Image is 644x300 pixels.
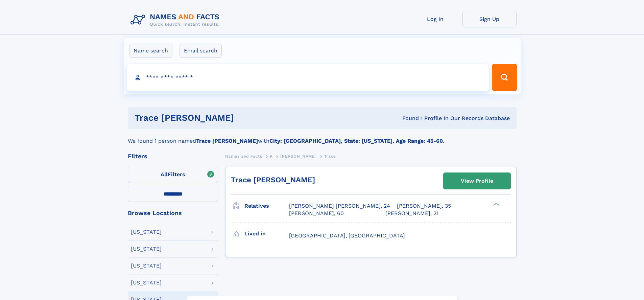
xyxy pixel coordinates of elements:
div: ❯ [492,202,500,207]
div: [US_STATE] [131,280,162,285]
h3: Relatives [244,200,289,212]
b: City: [GEOGRAPHIC_DATA], State: [US_STATE], Age Range: 45-60 [269,138,443,144]
div: View Profile [461,173,493,189]
div: Browse Locations [128,210,218,216]
a: [PERSON_NAME], 21 [385,210,438,217]
a: K [270,152,273,160]
label: Email search [180,44,222,58]
div: [US_STATE] [131,246,162,252]
label: Name search [129,44,172,58]
a: [PERSON_NAME], 60 [289,210,344,217]
a: Sign Up [462,11,517,27]
a: Log In [408,11,462,27]
span: [GEOGRAPHIC_DATA], [GEOGRAPHIC_DATA] [289,232,405,239]
label: Filters [128,167,218,183]
a: [PERSON_NAME] [280,152,316,160]
span: All [161,171,168,178]
div: Filters [128,153,218,159]
button: Search Button [492,64,517,91]
img: Logo Names and Facts [128,11,225,29]
input: search input [127,64,489,91]
span: Trace [324,154,336,159]
a: Trace [PERSON_NAME] [231,176,315,184]
h1: Trace [PERSON_NAME] [135,114,318,122]
div: Found 1 Profile In Our Records Database [318,115,510,122]
div: We found 1 person named with . [128,129,517,145]
div: [US_STATE] [131,229,162,235]
span: K [270,154,273,159]
h3: Lived in [244,228,289,239]
a: View Profile [444,173,510,189]
div: [US_STATE] [131,263,162,269]
b: Trace [PERSON_NAME] [196,138,258,144]
span: [PERSON_NAME] [280,154,316,159]
a: [PERSON_NAME] [PERSON_NAME], 24 [289,202,390,210]
a: Names and Facts [225,152,262,160]
a: [PERSON_NAME], 35 [397,202,451,210]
